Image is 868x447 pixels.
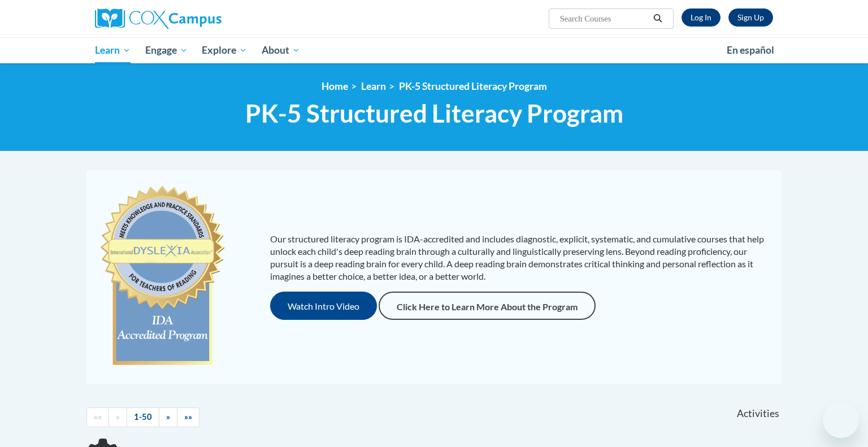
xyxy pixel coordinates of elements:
a: Learn [361,80,386,92]
span: Explore [202,44,247,57]
a: Click Here to Learn More About the Program [379,292,596,320]
span: About [262,44,300,57]
a: Register [728,8,773,27]
img: Cox Campus [95,8,222,29]
a: Home [322,80,348,92]
span: » [166,412,170,422]
span: Engage [145,44,188,57]
a: Begining [86,407,109,427]
a: Previous [108,407,127,427]
a: 1-50 [127,407,159,427]
a: En español [719,38,782,62]
span: Learn [95,44,131,57]
a: Explore [194,37,254,63]
img: c477cda6-e343-453b-bfce-d6f9e9818e1c.png [98,180,227,372]
a: Log In [682,8,721,27]
span: En español [727,44,774,56]
a: Learn [88,37,138,63]
span: « [116,412,120,422]
a: End [177,407,199,427]
a: Next [159,407,177,427]
input: Search Courses [559,12,649,25]
a: About [254,37,307,63]
a: Engage [138,37,195,63]
button: Watch Intro Video [270,292,377,320]
span: «« [94,412,102,422]
span: Activities [737,407,779,420]
button: Search [649,12,666,25]
iframe: Button to launch messaging window [823,402,859,438]
span: PK-5 Structured Literacy Program [245,98,623,128]
p: Our structured literacy program is IDA-accredited and includes diagnostic, explicit, systematic, ... [270,233,770,283]
div: Main menu [78,37,790,63]
a: Cox Campus [95,8,310,29]
a: PK-5 Structured Literacy Program [399,80,547,92]
span: »» [184,412,192,422]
